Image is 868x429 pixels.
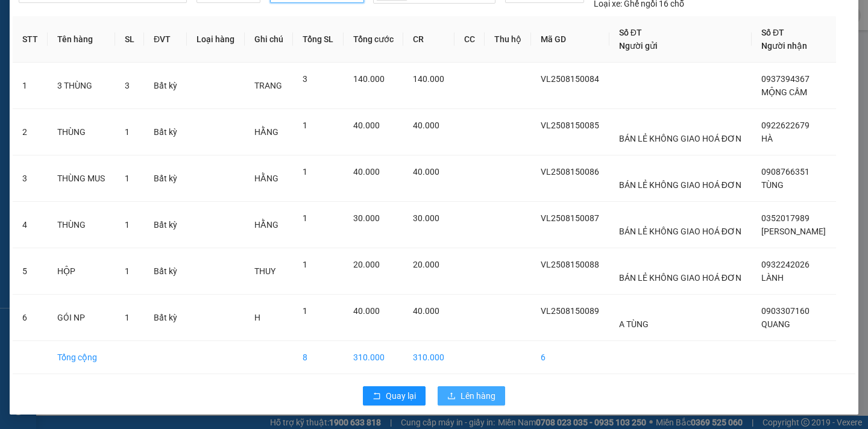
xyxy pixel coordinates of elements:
span: 1 [303,260,307,269]
td: 4 [13,202,48,248]
span: 1 [303,306,307,316]
th: Tên hàng [48,16,115,63]
span: 0352017989 [761,213,810,223]
span: HẰNG [254,220,278,230]
span: THUY [254,266,275,276]
td: 6 [13,295,48,341]
td: Bất kỳ [144,155,187,202]
span: BÁN LẺ KHÔNG GIAO HOÁ ĐƠN [619,134,741,143]
td: Bất kỳ [144,295,187,341]
td: Bất kỳ [144,109,187,155]
span: 1 [125,220,130,230]
span: 40.000 [413,121,439,130]
td: THÙNG [48,109,115,155]
td: 2 [13,109,48,155]
span: VL2508150088 [541,260,599,269]
span: HẰNG [254,174,278,183]
span: VL2508150086 [541,167,599,177]
span: VL2508150084 [541,74,599,84]
th: Ghi chú [245,16,293,63]
span: 0922622679 [761,121,810,130]
span: TÙNG [761,180,784,190]
span: 1 [303,213,307,223]
td: GÓI NP [48,295,115,341]
span: 30.000 [353,213,380,223]
span: upload [447,392,456,401]
span: BÁN LẺ KHÔNG GIAO HOÁ ĐƠN [619,227,741,236]
td: Bất kỳ [144,202,187,248]
span: rollback [373,392,381,401]
span: 1 [303,167,307,177]
th: SL [115,16,144,63]
span: 0937394367 [761,74,810,84]
span: BÁN LẺ KHÔNG GIAO HOÁ ĐƠN [619,273,741,283]
span: 20.000 [413,260,439,269]
span: LÀNH [761,273,784,283]
span: 1 [303,121,307,130]
span: 140.000 [413,74,444,84]
span: BÁN LẺ KHÔNG GIAO HOÁ ĐƠN [619,180,741,190]
td: THÙNG MUS [48,155,115,202]
span: QUANG [761,319,790,329]
span: 1 [125,174,130,183]
span: 40.000 [353,167,380,177]
span: VL2508150089 [541,306,599,316]
button: rollbackQuay lại [363,386,426,406]
span: 3 [125,81,130,90]
span: 3 [303,74,307,84]
span: Người nhận [761,41,807,51]
td: Bất kỳ [144,63,187,109]
th: CC [454,16,485,63]
th: Tổng SL [293,16,343,63]
span: 0908766351 [761,167,810,177]
span: 20.000 [353,260,380,269]
td: Bất kỳ [144,248,187,295]
th: Tổng cước [344,16,403,63]
span: 40.000 [353,121,380,130]
td: HỘP [48,248,115,295]
td: THÙNG [48,202,115,248]
span: 40.000 [413,167,439,177]
span: Lên hàng [461,389,495,402]
span: 1 [125,127,130,137]
span: 40.000 [413,306,439,316]
span: 0903307160 [761,306,810,316]
td: 310.000 [344,341,403,374]
th: Thu hộ [485,16,531,63]
span: Số ĐT [761,28,784,37]
span: HÀ [761,134,773,143]
td: 1 [13,63,48,109]
span: VL2508150087 [541,213,599,223]
button: uploadLên hàng [438,386,505,406]
span: 40.000 [353,306,380,316]
th: ĐVT [144,16,187,63]
span: [PERSON_NAME] [761,227,826,236]
th: Loại hàng [187,16,244,63]
span: MỘNG CẦM [761,87,807,97]
td: 310.000 [403,341,454,374]
span: 140.000 [353,74,385,84]
span: VL2508150085 [541,121,599,130]
span: A TÙNG [619,319,649,329]
td: 8 [293,341,343,374]
td: Tổng cộng [48,341,115,374]
span: 1 [125,313,130,322]
span: Số ĐT [619,28,642,37]
span: 30.000 [413,213,439,223]
td: 3 THÙNG [48,63,115,109]
td: 3 [13,155,48,202]
th: STT [13,16,48,63]
th: Mã GD [531,16,609,63]
span: Quay lại [386,389,416,402]
span: 0932242026 [761,260,810,269]
td: 6 [531,341,609,374]
span: HẰNG [254,127,278,137]
td: 5 [13,248,48,295]
span: H [254,313,260,322]
span: Người gửi [619,41,658,51]
span: TRANG [254,81,282,90]
th: CR [403,16,454,63]
span: 1 [125,266,130,276]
